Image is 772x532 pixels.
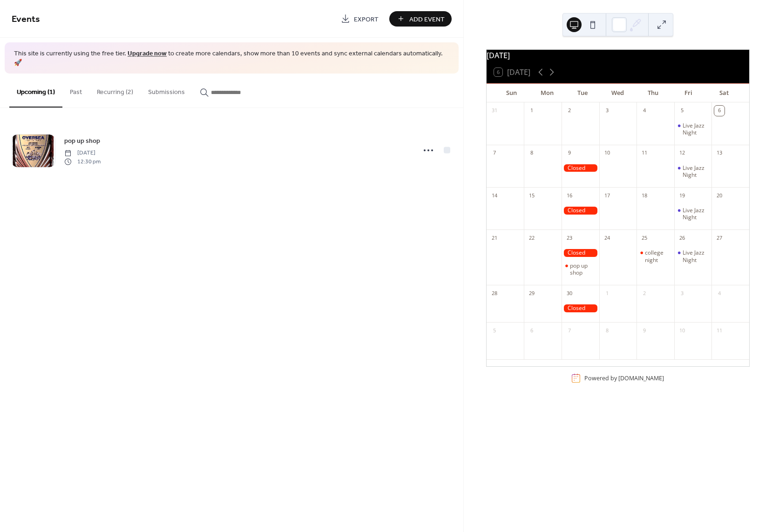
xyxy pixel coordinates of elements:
div: Powered by [584,374,664,382]
div: Live Jazz Night [683,207,708,221]
span: 12:30 pm [64,157,101,166]
div: Live Jazz Night [683,122,708,136]
div: 24 [602,233,612,243]
div: Mon [529,84,565,102]
div: 20 [714,190,725,201]
div: Sat [706,84,742,102]
div: 7 [489,148,500,158]
div: Sun [494,84,529,102]
div: 28 [489,288,500,298]
button: Add Event [389,11,452,27]
div: 2 [564,106,575,116]
div: 19 [677,190,687,201]
div: Live Jazz Night [674,249,712,263]
div: Fri [671,84,706,102]
div: Live Jazz Night [674,164,712,179]
div: 25 [639,233,650,243]
span: Export [354,14,379,24]
div: 9 [564,148,575,158]
div: 6 [527,325,537,336]
button: Submissions [141,74,192,107]
div: 27 [714,233,725,243]
span: This site is currently using the free tier. to create more calendars, show more than 10 events an... [14,49,449,67]
a: Export [334,11,386,27]
div: Live Jazz Night [683,164,708,179]
div: 16 [564,190,575,201]
div: 1 [527,106,537,116]
div: 31 [489,106,500,116]
div: 4 [714,288,725,298]
button: Past [62,74,89,107]
div: Live Jazz Night [674,122,712,136]
div: 10 [602,148,612,158]
div: 26 [677,233,687,243]
button: Upcoming (1) [9,74,62,108]
div: college night [645,249,670,263]
div: 18 [639,190,650,201]
div: 3 [602,106,612,116]
div: Closed [562,304,599,312]
div: 10 [677,325,687,336]
div: 5 [677,106,687,116]
button: Recurring (2) [89,74,141,107]
div: 30 [564,288,575,298]
div: 23 [564,233,575,243]
div: 6 [714,106,725,116]
a: [DOMAIN_NAME] [618,374,664,382]
div: 17 [602,190,612,201]
div: pop up shop [570,262,596,276]
div: 22 [527,233,537,243]
div: 4 [639,106,650,116]
div: Tue [565,84,600,102]
div: 3 [677,288,687,298]
div: 29 [527,288,537,298]
div: 12 [677,148,687,158]
div: 13 [714,148,725,158]
div: Live Jazz Night [674,207,712,221]
a: Upgrade now [128,47,167,60]
span: pop up shop [64,136,100,146]
div: 8 [527,148,537,158]
span: [DATE] [64,149,101,157]
div: 15 [527,190,537,201]
div: pop up shop [562,262,599,276]
div: 21 [489,233,500,243]
div: 11 [714,325,725,336]
div: Live Jazz Night [683,249,708,263]
div: 5 [489,325,500,336]
div: 11 [639,148,650,158]
div: Closed [562,249,599,257]
div: Closed [562,164,599,172]
span: Add Event [409,14,445,24]
div: 9 [639,325,650,336]
div: [DATE] [487,50,749,61]
span: Events [12,10,40,28]
div: 8 [602,325,612,336]
div: 1 [602,288,612,298]
div: 7 [564,325,575,336]
div: 2 [639,288,650,298]
div: Thu [636,84,671,102]
div: college night [637,249,674,263]
div: Closed [562,207,599,215]
div: 14 [489,190,500,201]
div: Wed [600,84,636,102]
a: pop up shop [64,135,100,146]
